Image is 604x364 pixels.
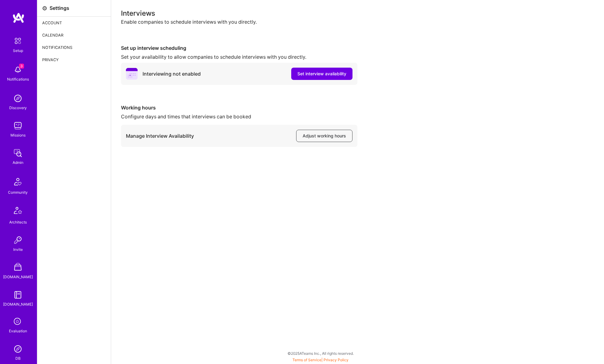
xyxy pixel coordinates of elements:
[121,113,357,120] div: Configure days and times that interviews can be booked
[296,130,352,142] button: Adjust working hours
[37,17,111,29] div: Account
[324,358,348,362] a: Privacy Policy
[121,54,357,60] div: Set your availability to allow companies to schedule interviews with you directly.
[50,5,69,11] div: Settings
[126,133,194,139] div: Manage Interview Availability
[37,41,111,53] div: Notifications
[12,234,24,246] img: Invite
[13,159,23,166] div: Admin
[37,346,604,361] div: © 2025 ATeams Inc., All rights reserved.
[12,64,24,76] img: bell
[121,19,594,25] div: Enable companies to schedule interviews with you directly.
[10,132,26,138] div: Missions
[121,45,357,51] div: Set up interview scheduling
[37,29,111,41] div: Calendar
[9,105,27,111] div: Discovery
[12,12,25,23] img: logo
[10,174,25,189] img: Community
[13,47,23,54] div: Setup
[291,68,352,80] button: Set interview availability
[12,343,24,355] img: Admin Search
[292,358,321,362] a: Terms of Service
[19,64,24,69] span: 3
[12,120,24,132] img: teamwork
[11,34,24,47] img: setup
[12,316,24,328] i: icon SelectionTeam
[13,246,23,253] div: Invite
[9,219,27,225] div: Architects
[3,301,33,307] div: [DOMAIN_NAME]
[121,105,357,111] div: Working hours
[37,53,111,66] div: Privacy
[7,76,29,82] div: Notifications
[9,328,27,334] div: Evaluation
[3,274,33,280] div: [DOMAIN_NAME]
[12,147,24,159] img: admin teamwork
[12,92,24,105] img: discovery
[42,6,47,11] i: icon Settings
[303,133,346,139] span: Adjust working hours
[292,358,348,362] span: |
[143,71,201,77] div: Interviewing not enabled
[12,261,24,274] img: A Store
[12,289,24,301] img: guide book
[297,71,346,77] span: Set interview availability
[15,355,21,362] div: DB
[10,204,25,219] img: Architects
[121,10,594,16] div: Interviews
[126,68,138,80] i: icon PurpleCalendar
[8,189,28,196] div: Community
